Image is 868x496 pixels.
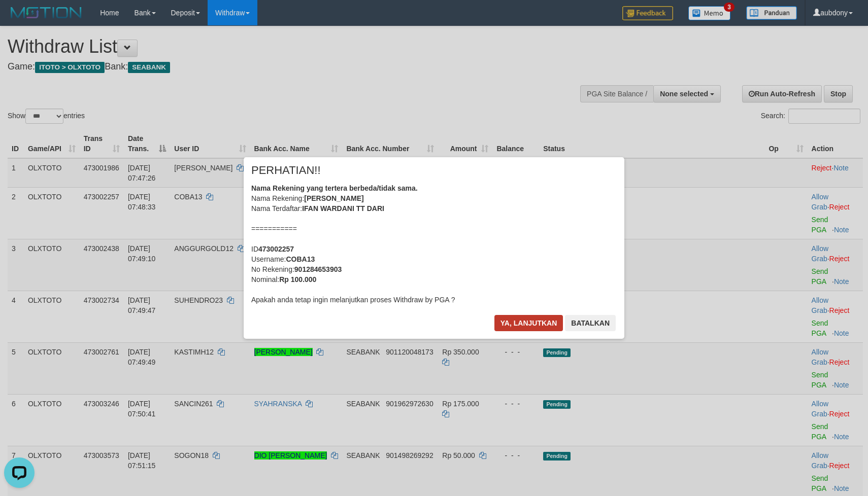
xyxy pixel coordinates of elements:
button: Batalkan [565,315,616,331]
b: IFAN WARDANI TT DARI [302,204,384,212]
b: Rp 100.000 [279,275,316,284]
b: 473002257 [258,245,294,253]
button: Open LiveChat chat widget [4,4,35,34]
b: COBA13 [286,255,315,263]
b: Nama Rekening yang tertera berbeda/tidak sama. [251,184,418,192]
div: Nama Rekening: Nama Terdaftar: =========== ID Username: No Rekening: Nominal: Apakah anda tetap i... [251,183,617,305]
span: PERHATIAN!! [251,165,321,175]
b: [PERSON_NAME] [304,194,363,202]
button: Ya, lanjutkan [494,315,563,331]
b: 901284653903 [294,265,342,273]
